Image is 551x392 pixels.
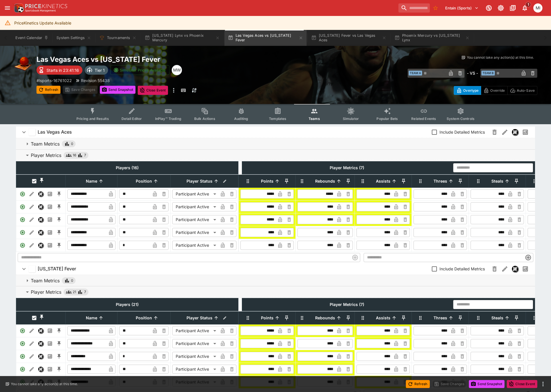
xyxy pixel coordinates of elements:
div: Nexus [38,230,44,235]
div: Active Player [18,189,27,199]
button: Override [481,86,507,95]
div: Nexus [38,366,44,372]
img: nexus.svg [38,354,43,359]
button: Past Performances [45,202,54,211]
button: Past Performances [520,264,530,274]
span: Threes [427,178,453,185]
button: Open [520,163,530,173]
button: No Bookmarks [431,3,440,13]
img: basketball.png [14,55,32,73]
div: Participant Active [172,189,218,199]
div: Nexus [38,341,44,346]
div: Active Player [18,352,27,361]
span: 21 [73,289,76,295]
span: Detail Editor [121,117,142,121]
div: Participant Active [172,228,218,237]
div: Participant Active [172,215,218,224]
div: PriceKinetics Update Available [14,18,71,28]
img: Sportsbook Management [25,9,56,12]
span: 7 [84,152,86,158]
span: 16 [73,152,76,158]
span: Include Detailed Metrics [439,129,485,135]
button: more [170,86,177,95]
button: Bulk edit [221,177,228,185]
button: Las Vegas Aces vs [US_STATE] Fever [224,30,307,46]
p: You cannot take any action(s) at this time. [467,55,534,60]
button: Simulator Prices Available [110,65,169,75]
span: Threes [427,315,453,321]
div: Active Player [18,326,27,335]
button: Edit [27,326,36,335]
p: You cannot take any action(s) at this time. [11,381,78,387]
span: Team B [481,71,495,75]
div: Nexus [38,217,44,222]
span: Related Events [411,117,436,121]
div: Nexus [512,129,518,136]
div: Nexus [38,354,44,359]
button: Nexus [36,365,45,374]
p: Team Metrics [31,277,60,284]
button: Nexus [36,352,45,361]
button: Edit [27,202,36,211]
button: Auto-Save [507,86,537,95]
span: Bulk Actions [194,117,215,121]
div: Nexus [38,242,44,248]
th: Player Metrics (7) [242,298,452,311]
button: Nexus [36,228,45,237]
button: Las Vegas AcesInclude Detailed MetricsNexusPast Performances [16,126,535,138]
span: Teams [309,117,320,121]
button: open drawer [2,3,13,13]
button: Player Metrics167 [16,150,535,161]
button: Send Snapshot [100,86,135,94]
div: Participant Active [172,352,218,361]
button: Past Performances [45,228,54,237]
button: Tournaments [96,30,140,46]
span: Rebounds [309,315,341,321]
button: Notifications [520,3,530,13]
button: Open [520,299,530,310]
button: Edit [27,241,36,250]
p: Player Metrics [31,289,61,295]
div: Michael Wilczynski [172,65,182,75]
button: Nexus [36,326,45,335]
span: Points [255,315,280,321]
img: nexus.svg [38,204,43,209]
span: Templates [269,117,286,121]
p: Auto-Save [517,87,535,93]
div: Participant Active [172,241,218,250]
div: Event type filters [72,104,479,124]
div: Start From [454,86,537,95]
span: Player Status [180,178,219,185]
button: Nexus [36,189,45,199]
div: Active Player [18,365,27,374]
span: InPlay™ Trading [155,117,181,121]
button: [US_STATE] Lynx vs Phoenix Mercury [141,30,223,46]
button: Refresh [406,380,430,388]
button: Nexus [36,202,45,211]
div: Nexus [512,266,518,272]
button: Past Performances [45,326,54,335]
p: Overtype [463,87,479,93]
div: michael.wilczynski [533,3,542,13]
img: PriceKinetics [25,4,67,8]
button: [US_STATE] Fever vs Las Vegas Aces [308,30,390,46]
img: nexus.svg [38,367,43,372]
div: Nexus [38,204,44,210]
div: Participant Active [172,365,218,374]
button: Edit [27,189,36,199]
button: Connected to PK [484,3,494,13]
th: Player Metrics (7) [242,161,452,174]
input: search [398,3,430,13]
div: Active Player [18,241,27,250]
button: Refresh [37,86,60,94]
button: Team Metrics0 [16,138,535,150]
div: Active Player [18,202,27,211]
img: nexus.svg [38,230,43,235]
span: Name [80,178,104,185]
button: Select Tenant [442,3,482,13]
button: Nexus [36,215,45,224]
span: 0 [71,278,73,283]
span: Assists [370,178,397,185]
span: System Controls [447,117,475,121]
h6: - VS - [467,70,478,76]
